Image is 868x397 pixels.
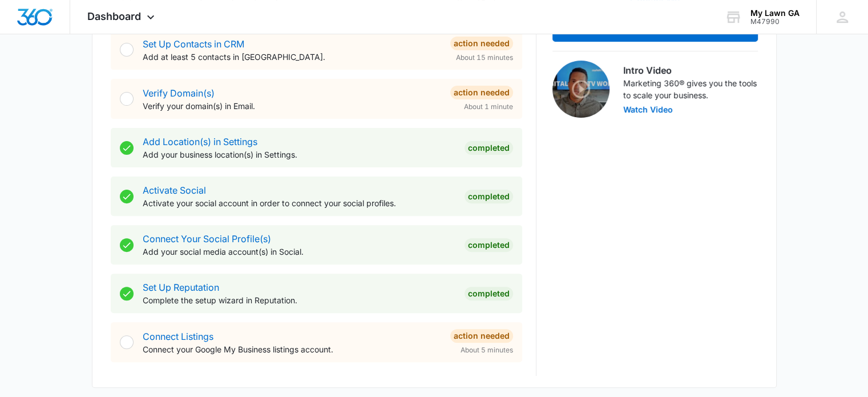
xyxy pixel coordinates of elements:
p: Complete the setup wizard in Reputation. [143,294,455,306]
span: About 1 minute [464,102,513,112]
a: Set Up Reputation [143,282,219,293]
div: Completed [465,238,513,252]
div: account id [750,18,800,26]
div: Action Needed [450,86,513,99]
p: Add your social media account(s) in Social. [143,246,455,258]
p: Marketing 360® gives you the tools to scale your business. [623,77,758,101]
p: Activate your social account in order to connect your social profiles. [143,197,455,209]
a: Connect Listings [143,331,213,342]
p: Add at least 5 contacts in [GEOGRAPHIC_DATA]. [143,51,441,63]
a: Add Location(s) in Settings [143,136,257,147]
a: Activate Social [143,185,206,196]
span: About 15 minutes [456,53,513,63]
div: Completed [465,287,513,300]
a: Set Up Contacts in CRM [143,38,244,50]
a: Verify Domain(s) [143,87,215,99]
p: Connect your Google My Business listings account. [143,343,441,355]
h3: Intro Video [623,63,758,77]
a: Connect Your Social Profile(s) [143,233,271,244]
span: Dashboard [87,10,141,22]
p: Verify your domain(s) in Email. [143,100,441,112]
div: Action Needed [450,37,513,50]
img: Intro Video [552,61,609,118]
div: account name [750,9,800,18]
div: Completed [465,141,513,155]
div: Completed [465,190,513,203]
span: About 5 minutes [461,345,513,355]
button: Watch Video [623,106,673,114]
div: Action Needed [450,329,513,343]
p: Add your business location(s) in Settings. [143,149,455,161]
